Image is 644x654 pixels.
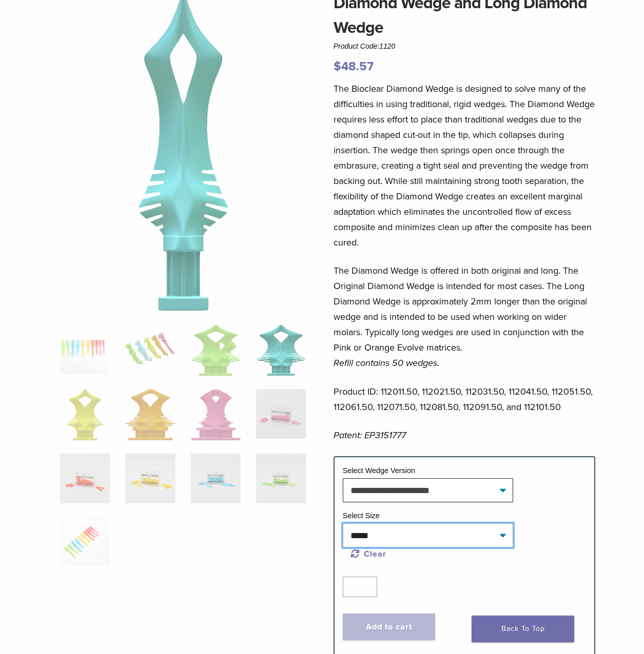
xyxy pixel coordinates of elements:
[351,549,387,559] a: Clear
[60,517,110,566] img: Diamond Wedge and Long Diamond Wedge - Image 13
[334,357,439,369] em: Refill contains 50 wedges.
[60,454,110,503] img: Diamond Wedge and Long Diamond Wedge - Image 9
[379,42,395,50] span: 1120
[125,389,175,440] img: Diamond Wedge and Long Diamond Wedge - Image 6
[343,614,435,640] button: Add to cart
[60,324,110,374] img: DSC_0187_v3-1920x1218-1-324x324.png
[343,466,415,475] label: Select Wedge Version
[191,454,241,503] img: Diamond Wedge and Long Diamond Wedge - Image 11
[256,389,306,439] img: Diamond Wedge and Long Diamond Wedge - Image 8
[125,454,175,503] img: Diamond Wedge and Long Diamond Wedge - Image 10
[334,430,406,441] em: Patent: EP3151777
[334,59,341,74] span: $
[256,324,306,376] img: Diamond Wedge and Long Diamond Wedge - Image 4
[191,389,241,440] img: Diamond Wedge and Long Diamond Wedge - Image 7
[343,512,380,520] label: Select Size
[67,389,104,440] img: Diamond Wedge and Long Diamond Wedge - Image 5
[256,454,306,503] img: Diamond Wedge and Long Diamond Wedge - Image 12
[334,263,595,371] p: The Diamond Wedge is offered in both original and long. The Original Diamond Wedge is intended fo...
[334,59,374,74] bdi: 48.57
[334,384,595,415] p: Product ID: 112011.50, 112021.50, 112031.50, 112041.50, 112051.50, 112061.50, 112071.50, 112081.5...
[472,616,574,642] a: Back To Top
[334,81,595,250] p: The Bioclear Diamond Wedge is designed to solve many of the difficulties in using traditional, ri...
[334,42,396,50] span: Product Code:
[125,324,175,374] img: Diamond Wedge and Long Diamond Wedge - Image 2
[191,324,241,376] img: Diamond Wedge and Long Diamond Wedge - Image 3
